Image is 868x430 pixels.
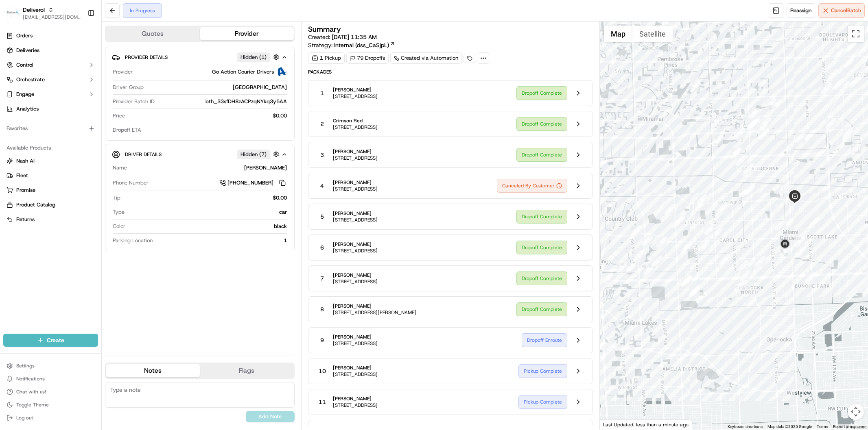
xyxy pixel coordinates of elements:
[333,210,378,217] span: [PERSON_NAME]
[3,399,98,410] button: Toggle Theme
[780,246,790,257] div: 8
[308,26,341,33] h3: Summary
[333,309,416,316] span: [STREET_ADDRESS][PERSON_NAME]
[759,129,769,139] div: 58
[346,52,389,64] div: 79 Dropoffs
[795,132,806,143] div: 59
[796,247,806,257] div: 6
[334,41,395,49] a: Internal (dss_CaSjpL)
[755,256,765,267] div: 9
[625,263,635,274] div: 22
[16,376,45,382] span: Notifications
[735,128,745,139] div: 53
[334,41,389,49] span: Internal (dss_CaSjpL)
[3,373,98,384] button: Notifications
[333,371,378,378] span: [STREET_ADDRESS]
[3,59,98,72] button: Control
[851,144,861,154] div: 64
[125,151,162,158] span: Driver Details
[833,424,866,429] a: Report a map error
[3,102,98,115] a: Analytics
[3,141,98,154] div: Available Products
[333,186,378,192] span: [STREET_ADDRESS]
[3,3,84,23] button: DeliverolDeliverol[EMAIL_ADDRESS][DOMAIN_NAME]
[16,61,33,69] span: Control
[771,100,782,110] div: 48
[3,360,98,371] button: Settings
[749,117,760,128] div: 55
[787,3,815,18] button: Reassign
[156,237,287,244] div: 1
[746,298,756,308] div: 14
[602,419,629,430] img: Google
[3,73,98,86] button: Orchestrate
[319,367,326,375] span: 10
[843,127,853,138] div: 63
[809,217,819,228] div: 4
[783,218,794,228] div: 2
[16,201,55,208] span: Product Catalog
[699,241,709,252] div: 31
[113,98,155,105] span: Provider Batch ID
[320,213,324,221] span: 5
[308,33,377,41] span: Created:
[113,223,125,230] span: Color
[333,155,378,161] span: [STREET_ADDRESS]
[767,424,812,429] span: Map data ©2025 Google
[606,252,617,263] div: 21
[16,32,33,39] span: Orders
[273,112,287,119] span: $0.00
[113,126,141,134] span: Dropoff ETA
[333,148,378,155] span: [PERSON_NAME]
[200,27,294,40] button: Provider
[16,402,49,408] span: Toggle Theme
[790,7,811,14] span: Reassign
[206,98,287,105] span: bth_33sfDH8zACPzqNYkq3y5AA
[7,216,95,223] a: Returns
[3,154,98,167] button: Nash AI
[831,7,861,14] span: Cancel Batch
[130,164,287,172] div: [PERSON_NAME]
[818,3,865,18] button: CancelBatch
[604,26,632,42] button: Show street map
[7,201,95,208] a: Product Catalog
[320,305,324,313] span: 8
[333,365,378,371] span: [PERSON_NAME]
[840,81,850,91] div: 73
[642,236,653,246] div: 27
[602,419,629,430] a: Open this area in Google Maps (opens a new window)
[320,243,324,252] span: 6
[736,155,747,165] div: 45
[3,386,98,397] button: Chat with us!
[690,81,700,92] div: 50
[675,215,685,226] div: 34
[728,424,763,430] button: Keyboard shortcuts
[846,41,857,52] div: 78
[695,199,706,210] div: 37
[617,263,627,273] div: 23
[23,6,45,14] button: Deliverol
[16,172,28,179] span: Fleet
[333,395,378,402] span: [PERSON_NAME]
[711,117,722,127] div: 51
[775,219,786,230] div: 3
[7,7,20,19] img: Deliverol
[16,91,34,98] span: Engage
[241,54,267,61] span: Hidden ( 1 )
[320,336,324,344] span: 9
[7,187,95,194] a: Promise
[696,292,706,303] div: 15
[717,202,728,213] div: 39
[23,14,81,20] span: [EMAIL_ADDRESS][DOMAIN_NAME]
[16,47,39,54] span: Deliveries
[333,340,378,347] span: [STREET_ADDRESS]
[3,184,98,197] button: Promise
[333,402,378,408] span: [STREET_ADDRESS]
[600,419,692,430] div: Last Updated: less than a minute ago
[308,41,395,49] div: Strategy:
[3,29,98,42] a: Orders
[16,187,35,194] span: Promise
[834,48,844,59] div: 77
[332,33,377,41] span: [DATE] 11:35 AM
